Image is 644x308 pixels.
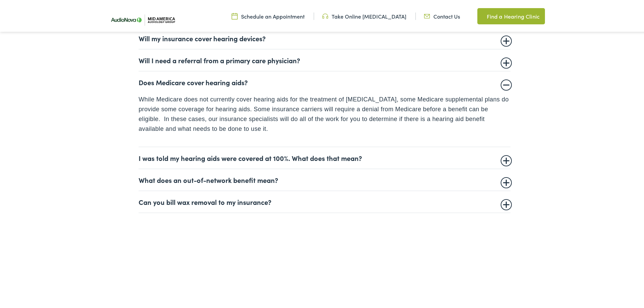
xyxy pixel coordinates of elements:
img: utility icon [477,11,483,19]
a: Find a Hearing Clinic [477,7,545,23]
summary: Will I need a referral from a primary care physician? [139,55,510,63]
img: utility icon [424,11,430,19]
img: utility icon [232,11,238,19]
a: Contact Us [424,11,460,19]
summary: Will my insurance cover hearing devices? [139,33,510,41]
summary: I was told my hearing aids were covered at 100%. What does that mean? [139,152,510,161]
summary: Does Medicare cover hearing aids? [139,77,510,85]
a: Take Online [MEDICAL_DATA] [322,11,406,19]
img: utility icon [322,11,328,19]
a: Schedule an Appointment [232,11,305,19]
span: While Medicare does not currently cover hearing aids for the treatment of [MEDICAL_DATA], some Me... [139,95,509,131]
summary: What does an out-of-network benefit mean? [139,174,510,183]
summary: Can you bill wax removal to my insurance? [139,196,510,205]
